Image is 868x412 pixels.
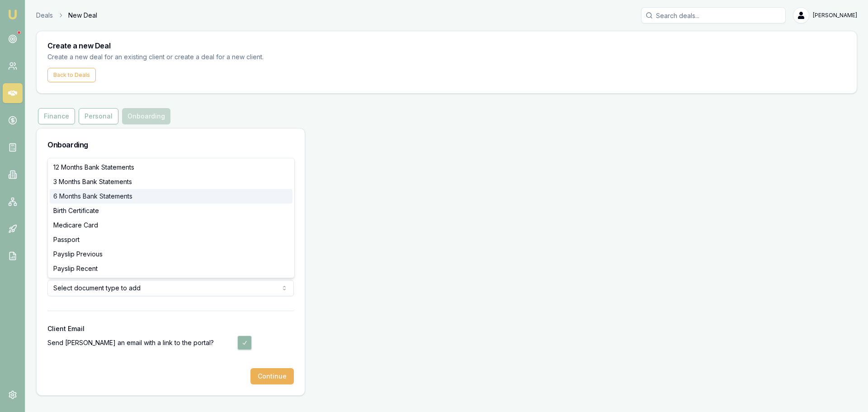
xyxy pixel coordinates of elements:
[53,250,103,259] span: Payslip Previous
[53,177,132,186] span: 3 Months Bank Statements
[53,221,98,230] span: Medicare Card
[53,163,134,172] span: 12 Months Bank Statements
[53,235,80,244] span: Passport
[53,264,98,273] span: Payslip Recent
[53,192,132,201] span: 6 Months Bank Statements
[53,206,99,215] span: Birth Certificate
